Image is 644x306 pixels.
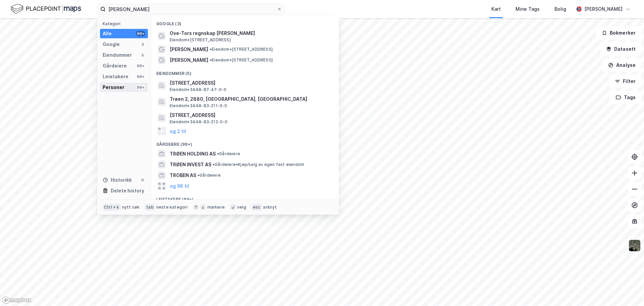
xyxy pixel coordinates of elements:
div: 3 [140,42,145,47]
span: Eiendom • [STREET_ADDRESS] [210,57,273,63]
div: Eiendommer (5) [151,65,339,78]
button: Datasett [600,42,641,56]
div: velg [237,205,246,210]
div: Delete history [111,187,144,195]
div: 99+ [136,85,145,90]
button: Analyse [602,58,641,72]
span: • [210,57,212,62]
div: avbryt [263,205,277,210]
span: [PERSON_NAME] [170,56,208,64]
button: Filter [609,75,641,88]
div: Gårdeiere (99+) [151,136,339,148]
div: Eiendommer [103,51,132,59]
span: Trøen 2, 2880, [GEOGRAPHIC_DATA], [GEOGRAPHIC_DATA] [170,95,331,103]
button: Bokmerker [596,26,641,40]
span: Eiendom • 3448-83-211-0-0 [170,103,227,108]
img: 9k= [628,239,641,252]
div: Bolig [554,5,566,13]
span: TRØEN HOLDING AS [170,150,216,158]
div: markere [207,205,225,210]
div: Ctrl + k [103,204,121,211]
span: [STREET_ADDRESS] [170,79,331,87]
span: Eiendom • [STREET_ADDRESS] [210,47,273,52]
span: TROBEN AS [170,171,196,179]
div: Leietakere (99+) [151,191,339,204]
span: • [217,151,219,156]
div: Kart [491,5,501,13]
input: Søk på adresse, matrikkel, gårdeiere, leietakere eller personer [106,4,277,14]
div: neste kategori [156,205,188,210]
iframe: Chat Widget [610,274,644,306]
div: 99+ [136,31,145,36]
span: Eiendom • 3448-87-47-0-0 [170,87,226,92]
div: Google [103,40,120,48]
div: Leietakere [103,73,128,81]
span: Gårdeiere [217,151,240,157]
div: Google (3) [151,16,339,28]
div: 99+ [136,74,145,79]
span: Ove-Tors regnskap [PERSON_NAME] [170,29,331,37]
span: Gårdeiere [198,173,221,178]
div: 0 [140,177,145,183]
div: 99+ [136,63,145,69]
img: logo.f888ab2527a4732fd821a326f86c7f29.svg [11,3,81,15]
div: Personer [103,83,124,91]
div: Alle [103,30,112,38]
div: Gårdeiere [103,62,127,70]
div: tab [145,204,155,211]
button: og 96 til [170,182,189,190]
div: nytt søk [122,205,140,210]
button: og 2 til [170,127,186,135]
div: 5 [140,52,145,58]
button: Tags [610,91,641,104]
div: Kategori [103,21,148,26]
span: • [198,173,200,178]
span: [PERSON_NAME] [170,45,208,53]
div: Historikk [103,176,132,184]
span: • [210,47,212,52]
span: Gårdeiere • Kjøp/salg av egen fast eiendom [213,162,304,167]
div: [PERSON_NAME] [584,5,623,13]
div: Mine Tags [516,5,540,13]
span: [STREET_ADDRESS] [170,111,331,119]
a: Mapbox homepage [2,296,32,304]
span: • [213,162,215,167]
span: TRØEN INVEST AS [170,161,211,169]
div: esc [252,204,262,211]
span: Eiendom • [STREET_ADDRESS] [170,37,231,43]
span: Eiendom • 3448-83-212-0-0 [170,119,228,125]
